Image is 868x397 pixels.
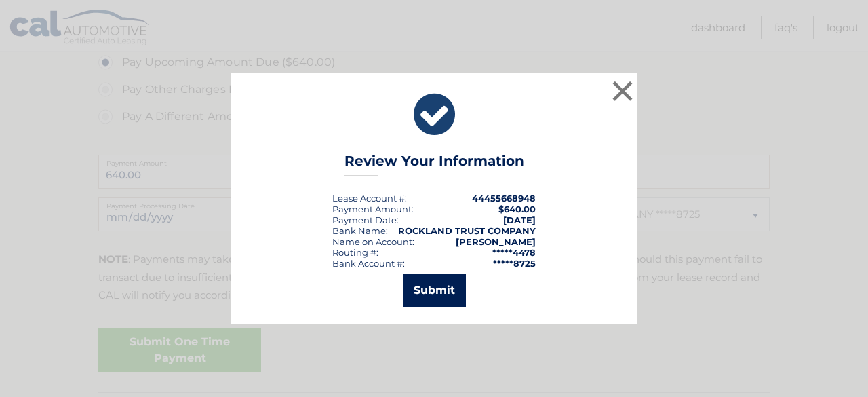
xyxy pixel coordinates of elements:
[398,225,536,236] strong: ROCKLAND TRUST COMPANY
[332,258,405,269] div: Bank Account #:
[332,225,388,236] div: Bank Name:
[403,274,466,307] button: Submit
[456,236,536,247] strong: [PERSON_NAME]
[332,236,414,247] div: Name on Account:
[332,214,399,225] div: :
[472,193,536,204] strong: 44455668948
[332,247,378,258] div: Routing #:
[332,204,414,214] div: Payment Amount:
[344,153,524,176] h3: Review Your Information
[503,214,536,225] span: [DATE]
[332,193,407,204] div: Lease Account #:
[609,77,636,105] button: ×
[332,214,397,225] span: Payment Date
[498,204,536,214] span: $640.00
